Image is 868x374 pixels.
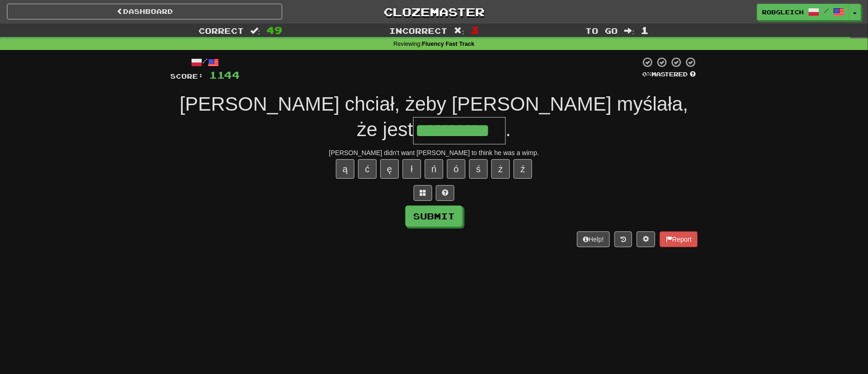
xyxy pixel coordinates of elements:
[170,56,240,68] div: /
[170,72,204,80] span: Score:
[209,69,240,81] span: 1144
[403,159,421,179] button: ł
[414,185,432,201] button: Switch sentence to multiple choice alt+p
[762,8,804,16] span: RobGleich
[358,159,377,179] button: ć
[198,26,244,35] span: Correct
[514,159,532,179] button: ź
[436,185,454,201] button: Single letter hint - you only get 1 per sentence and score half the points! alt+h
[336,159,354,179] button: ą
[170,148,698,157] div: [PERSON_NAME] didn't want [PERSON_NAME] to think he was a wimp.
[405,206,463,227] button: Submit
[471,25,478,36] span: 3
[447,159,465,179] button: ó
[824,7,829,14] span: /
[380,159,399,179] button: ę
[491,159,510,179] button: ż
[586,26,618,35] span: To go
[469,159,488,179] button: ś
[390,26,448,35] span: Incorrect
[506,118,511,140] span: .
[660,231,698,247] button: Report
[577,231,610,247] button: Help!
[422,41,474,47] strong: Fluency Fast Track
[757,4,849,20] a: RobGleich /
[180,93,688,140] span: [PERSON_NAME] chciał, żeby [PERSON_NAME] myślała, że jest
[641,25,649,36] span: 1
[614,231,632,247] button: Round history (alt+y)
[625,27,635,35] span: :
[250,27,260,35] span: :
[7,4,282,19] a: Dashboard
[642,70,651,78] span: 0 %
[454,27,465,35] span: :
[267,25,282,36] span: 49
[296,4,571,20] a: Clozemaster
[425,159,443,179] button: ń
[640,70,698,79] div: Mastered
